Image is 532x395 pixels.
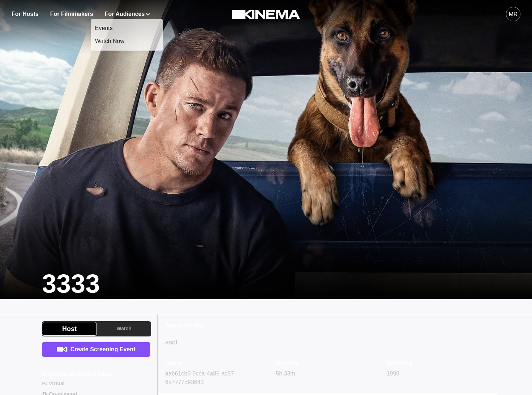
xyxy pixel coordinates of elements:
p: Available screening types [42,370,113,378]
p: About the film [165,321,490,330]
a: Watch Now [91,35,163,48]
p: Virtual [49,380,64,387]
a: For Filmmakers [50,10,93,18]
a: Create Screening Event [42,342,150,357]
p: Released [387,359,490,368]
button: For Audiences [105,10,150,18]
a: For Hosts [12,10,39,18]
p: Runtime [276,359,379,368]
p: aab61cb9-9cca-4a85-ac57-6a7777d93643 [165,369,269,387]
p: asdf [165,337,490,348]
div: MR [509,10,518,19]
p: Genre [165,359,269,368]
p: 5h 33m [276,369,379,378]
a: Events [91,22,163,35]
h1: 3333 [42,268,100,299]
p: 1999 [387,369,490,378]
